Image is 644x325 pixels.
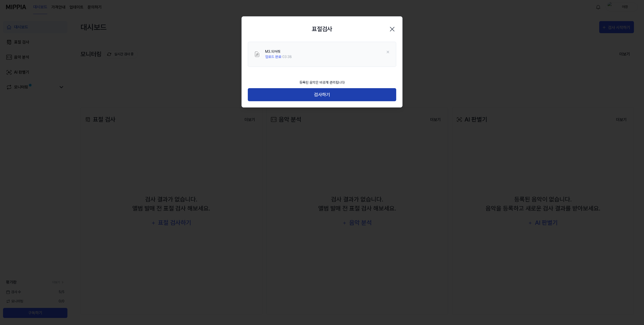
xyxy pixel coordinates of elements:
[254,51,260,57] img: File Select
[265,55,281,59] span: 업로드 완료
[312,25,332,34] h2: 표절검사
[265,49,292,54] div: M3.되어줘
[248,88,396,101] button: 검사하기
[265,54,292,60] div: · 03:38
[296,77,348,88] div: 등록된 음악은 비공개 관리됩니다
